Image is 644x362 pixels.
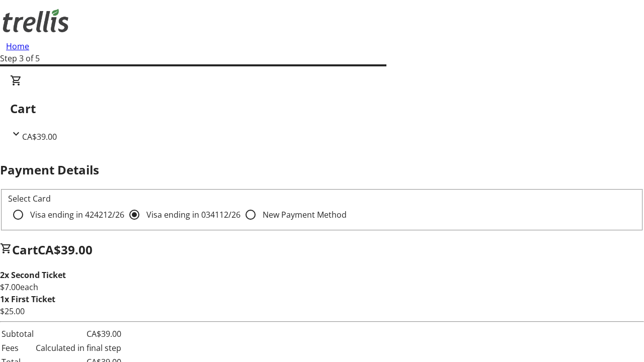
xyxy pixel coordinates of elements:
[12,241,38,258] span: Cart
[35,327,122,340] td: CA$39.00
[103,209,124,220] span: 12/26
[1,327,34,340] td: Subtotal
[22,131,57,142] span: CA$39.00
[30,209,124,220] span: Visa ending in 4242
[219,209,240,220] span: 12/26
[146,209,240,220] span: Visa ending in 0341
[35,341,122,354] td: Calculated in final step
[10,74,634,143] div: CartCA$39.00
[1,341,34,354] td: Fees
[8,193,636,205] div: Select Card
[261,209,347,221] label: New Payment Method
[10,100,634,118] h2: Cart
[38,241,93,258] span: CA$39.00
